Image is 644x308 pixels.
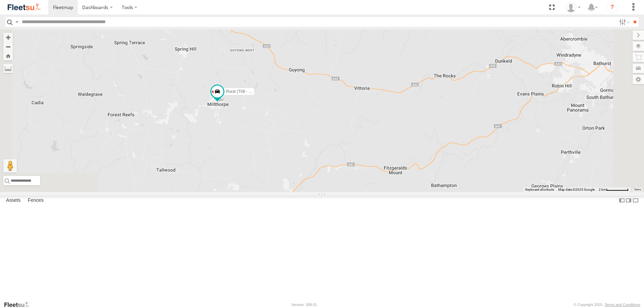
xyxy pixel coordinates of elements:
[558,188,595,191] span: Map data ©2025 Google
[24,196,47,205] label: Fences
[625,196,632,205] label: Dock Summary Table to the Right
[7,3,42,12] img: fleetsu-logo-horizontal.svg
[563,2,583,12] div: Ken Manners
[14,17,19,27] label: Search Query
[4,301,35,308] a: Visit our Website
[619,196,625,205] label: Dock Summary Table to the Left
[3,33,13,42] button: Zoom in
[3,42,13,51] button: Zoom out
[616,17,631,27] label: Search Filter Options
[597,187,631,192] button: Map Scale: 2 km per 63 pixels
[574,303,640,307] div: © Copyright 2025 -
[607,2,618,13] i: ?
[3,196,24,205] label: Assets
[599,188,606,191] span: 2 km
[3,51,13,60] button: Zoom Home
[3,64,13,73] label: Measure
[632,196,639,205] label: Hide Summary Table
[3,159,17,173] button: Drag Pegman onto the map to open Street View
[633,75,644,84] label: Map Settings
[605,303,640,307] a: Terms and Conditions
[525,187,554,192] button: Keyboard shortcuts
[291,303,317,307] div: Version: 308.01
[634,188,641,191] a: Terms (opens in new tab)
[226,89,283,94] span: Rural (T08 - [PERSON_NAME])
